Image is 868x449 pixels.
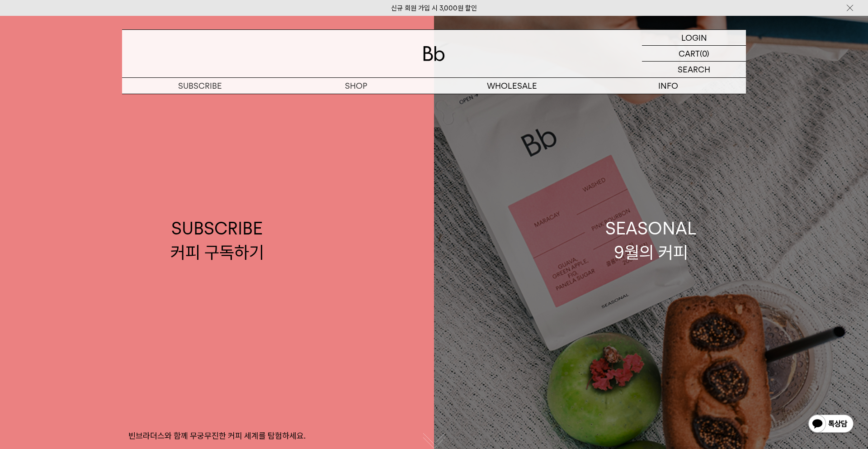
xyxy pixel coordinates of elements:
[423,46,445,61] img: 로고
[605,216,697,264] div: SEASONAL 9월의 커피
[122,78,278,94] a: SUBSCRIBE
[391,4,477,12] a: 신규 회원 가입 시 3,000원 할인
[678,62,710,77] p: SEARCH
[434,78,590,94] p: WHOLESALE
[278,78,434,94] a: SHOP
[170,216,264,264] div: SUBSCRIBE 커피 구독하기
[807,414,854,435] img: 카카오톡 채널 1:1 채팅 버튼
[700,46,709,61] p: (0)
[681,30,707,45] p: LOGIN
[679,46,700,61] p: CART
[590,78,746,94] p: INFO
[642,46,746,62] a: CART (0)
[642,30,746,46] a: LOGIN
